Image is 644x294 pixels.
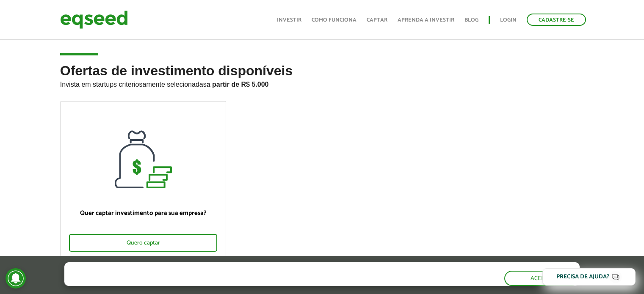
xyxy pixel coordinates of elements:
[64,278,371,286] p: Ao clicar em "aceitar", você aceita nossa .
[398,17,454,23] a: Aprenda a investir
[504,271,580,286] button: Aceitar
[69,209,218,217] p: Quer captar investimento para sua empresa?
[60,101,227,258] a: Quer captar investimento para sua empresa? Quero captar
[64,262,371,275] h5: O site da EqSeed utiliza cookies para melhorar sua navegação.
[60,63,584,101] h2: Ofertas de investimento disponíveis
[500,17,517,23] a: Login
[69,234,218,252] div: Quero captar
[277,17,301,23] a: Investir
[60,78,584,88] p: Invista em startups criteriosamente selecionadas
[367,17,387,23] a: Captar
[207,81,269,88] strong: a partir de R$ 5.000
[60,8,128,31] img: EqSeed
[176,278,274,286] a: política de privacidade e de cookies
[527,14,586,26] a: Cadastre-se
[464,17,478,23] a: Blog
[312,17,357,23] a: Como funciona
